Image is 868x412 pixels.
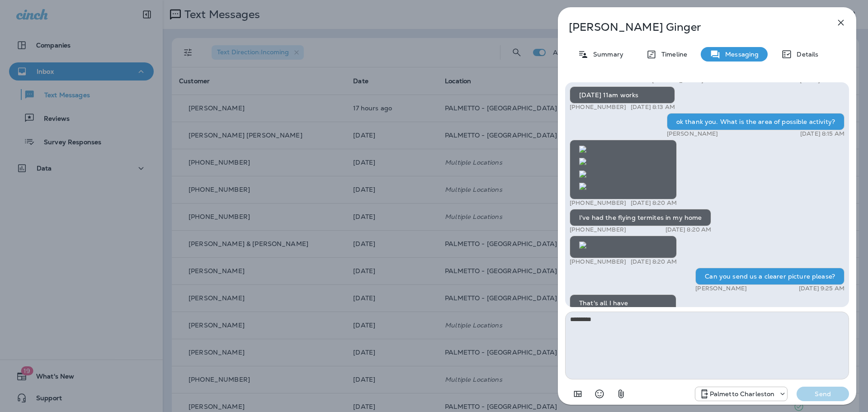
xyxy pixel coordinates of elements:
[570,209,711,226] div: I've had the flying termites in my home
[570,226,626,233] p: [PHONE_NUMBER]
[667,113,844,130] div: ok thank you. What is the area of possible activity?
[589,51,623,58] p: Summary
[721,51,759,58] p: Messaging
[570,258,626,265] p: [PHONE_NUMBER]
[631,104,675,111] p: [DATE] 8:13 AM
[792,51,818,58] p: Details
[657,51,687,58] p: Timeline
[579,183,586,190] img: twilio-download
[665,226,712,233] p: [DATE] 8:20 AM
[631,199,677,207] p: [DATE] 8:20 AM
[695,268,844,285] div: Can you send us a clearer picture please?
[579,170,586,178] img: twilio-download
[570,104,626,111] p: [PHONE_NUMBER]
[569,385,587,403] button: Add in a premade template
[667,130,718,137] p: [PERSON_NAME]
[800,130,844,137] p: [DATE] 8:15 AM
[695,285,747,292] p: [PERSON_NAME]
[570,294,676,312] div: That's all I have
[579,158,586,165] img: twilio-download
[799,285,844,292] p: [DATE] 9:25 AM
[569,21,816,33] p: [PERSON_NAME] Ginger
[710,390,775,398] p: Palmetto Charleston
[579,242,586,249] img: twilio-download
[570,199,626,207] p: [PHONE_NUMBER]
[695,388,788,399] div: +1 (843) 277-8322
[631,258,677,265] p: [DATE] 8:20 AM
[590,385,609,403] button: Select an emoji
[579,146,586,153] img: twilio-download
[570,86,675,104] div: [DATE] 11am works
